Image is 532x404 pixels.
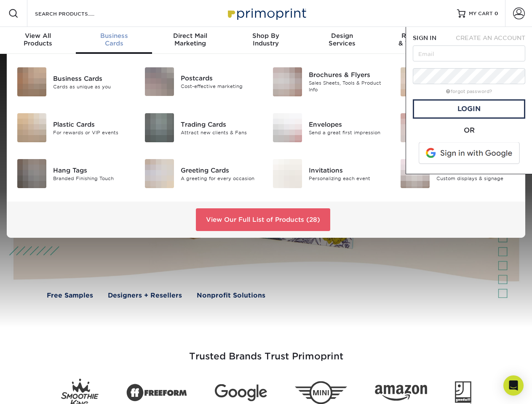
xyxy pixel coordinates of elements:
[152,32,228,47] div: Marketing
[413,125,525,136] div: OR
[34,8,116,19] input: SEARCH PRODUCTS.....
[503,375,524,396] div: Open Intercom Messenger
[304,32,380,40] span: Design
[196,208,330,231] a: View Our Full List of Products (28)
[76,32,152,47] div: Cards
[228,27,304,54] a: Shop ByIndustry
[20,331,513,372] h3: Trusted Brands Trust Primoprint
[215,384,267,401] img: Google
[224,4,308,22] img: Primoprint
[469,10,493,17] span: MY CART
[455,381,471,404] img: Goodwill
[446,89,492,94] a: forgot password?
[76,27,152,54] a: BusinessCards
[413,45,525,61] input: Email
[228,32,304,40] span: Shop By
[380,32,456,40] span: Resources
[380,32,456,47] div: & Templates
[228,32,304,47] div: Industry
[413,35,436,41] span: SIGN IN
[495,11,498,16] span: 0
[304,27,380,54] a: DesignServices
[152,32,228,40] span: Direct Mail
[76,32,152,40] span: Business
[456,35,525,41] span: CREATE AN ACCOUNT
[152,27,228,54] a: Direct MailMarketing
[380,27,456,54] a: Resources& Templates
[2,378,72,401] iframe: Google Customer Reviews
[375,385,427,401] img: Amazon
[413,99,525,119] a: Login
[304,32,380,47] div: Services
